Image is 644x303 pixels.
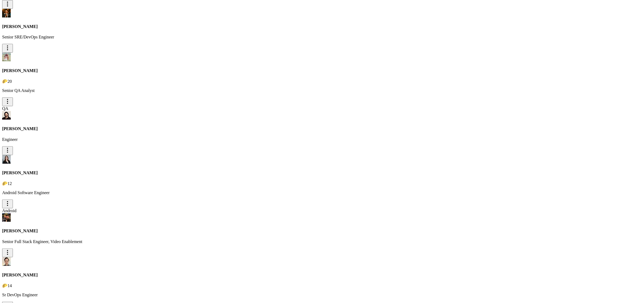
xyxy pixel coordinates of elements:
[2,88,642,93] p: Senior QA Analyst
[2,24,642,29] h4: [PERSON_NAME]
[2,170,642,175] h4: [PERSON_NAME]
[2,273,642,277] h4: [PERSON_NAME]
[2,79,8,84] span: taco
[8,79,12,84] span: 20
[2,35,642,40] p: Senior SRE/DevOps Engineer
[2,137,642,142] p: Engineer
[8,283,12,288] span: 14
[2,190,642,195] p: Android Software Engineer
[2,239,642,244] p: Senior Full Stack Engineer, Video Enablement
[2,293,642,297] p: Sr DevOps Engineer
[2,126,642,131] h4: [PERSON_NAME]
[2,181,8,186] span: taco
[2,106,8,111] span: QA
[2,208,16,213] span: Android
[2,283,8,288] span: taco
[2,229,642,233] h4: [PERSON_NAME]
[8,181,12,186] span: 12
[2,68,642,73] h4: [PERSON_NAME]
